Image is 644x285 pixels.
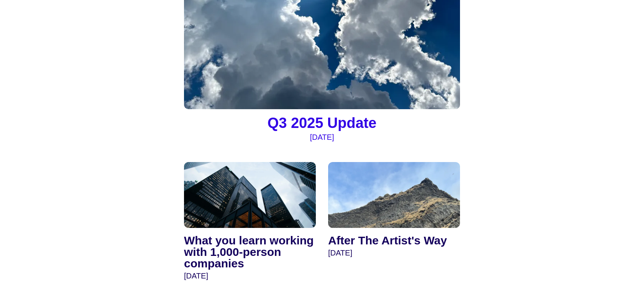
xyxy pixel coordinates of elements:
[328,235,460,246] h4: After The Artist's Way
[310,133,334,141] time: [DATE]
[184,235,316,269] h4: What you learn working with 1,000-person companies
[184,272,208,280] time: [DATE]
[328,249,352,257] time: [DATE]
[184,162,316,282] a: What you learn working with 1,000-person companies [DATE]
[328,162,460,259] a: After The Artist's Way [DATE]
[184,116,460,131] h4: Q3 2025 Update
